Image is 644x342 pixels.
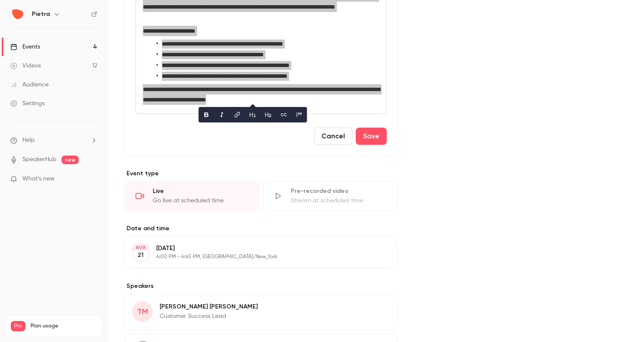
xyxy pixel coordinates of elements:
span: What's new [22,174,55,183]
li: help-dropdown-opener [10,136,97,145]
p: 21 [138,251,144,260]
div: Live [153,187,249,195]
button: bold [200,108,213,122]
p: [PERSON_NAME] [PERSON_NAME] [160,302,258,311]
div: Go live at scheduled time [153,196,249,205]
div: AUG [133,244,148,250]
div: Settings [10,99,45,108]
a: SpeakerHub [22,155,56,164]
button: italic [215,108,229,122]
button: Save [356,128,387,145]
div: Stream at scheduled time [291,196,387,205]
div: LiveGo live at scheduled time [125,181,259,211]
label: Speakers [125,282,397,290]
button: Cancel [314,128,352,145]
img: Pietra [11,7,25,21]
iframe: Noticeable Trigger [87,175,97,183]
p: Event type [125,169,397,178]
div: Pre-recorded video [291,187,387,195]
div: TM[PERSON_NAME] [PERSON_NAME]Customer Success Lead [125,294,397,330]
button: link [231,108,244,122]
div: Videos [10,61,41,70]
p: Customer Success Lead [160,312,258,321]
div: Pre-recorded videoStream at scheduled time [263,181,397,211]
div: Events [10,43,40,51]
p: [DATE] [156,244,352,253]
div: Audience [10,80,49,89]
span: new [62,156,79,164]
h6: Pietra [32,10,50,18]
button: blockquote [293,108,306,122]
label: Date and time [125,224,397,233]
span: Pro [11,321,25,331]
span: Help [22,136,35,145]
span: TM [137,306,148,318]
p: 4:00 PM - 4:45 PM, [GEOGRAPHIC_DATA]/New_York [156,253,352,260]
span: Plan usage [31,323,97,330]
